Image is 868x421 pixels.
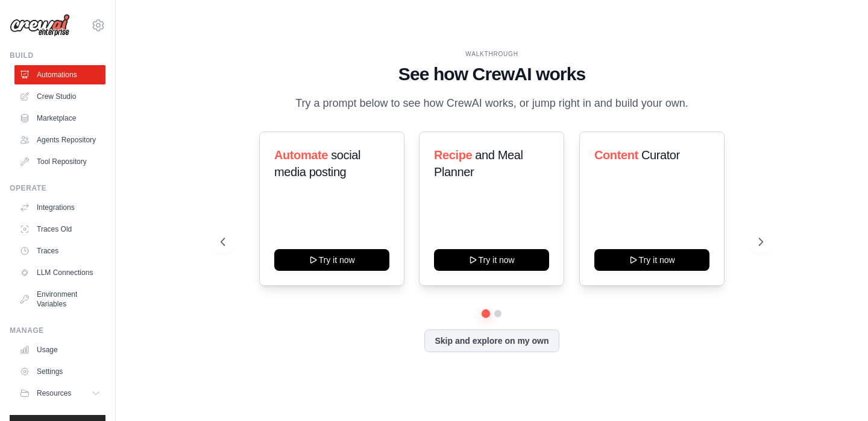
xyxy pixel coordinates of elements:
div: Operate [10,183,105,193]
a: Automations [14,65,105,84]
a: Traces [14,241,105,261]
span: Curator [641,148,679,162]
a: Tool Repository [14,152,105,171]
button: Try it now [594,249,709,271]
img: Logo [10,14,70,37]
div: WALKTHROUGH [221,49,763,59]
span: and Meal Planner [434,148,523,179]
a: LLM Connections [14,263,105,282]
span: Content [594,148,638,162]
a: Agents Repository [14,130,105,150]
button: Skip and explore on my own [424,329,559,352]
p: Try a prompt below to see how CrewAI works, or jump right in and build your own. [289,95,694,112]
button: Try it now [274,249,389,271]
div: Manage [10,326,105,335]
a: Marketplace [14,109,105,128]
button: Resources [14,384,105,403]
a: Usage [14,340,105,359]
a: Crew Studio [14,87,105,106]
button: Try it now [434,249,549,271]
div: Build [10,51,105,60]
iframe: Chat Widget [808,363,868,421]
a: Integrations [14,198,105,217]
a: Environment Variables [14,285,105,314]
a: Traces Old [14,220,105,239]
span: Resources [37,388,71,398]
h1: See how CrewAI works [221,63,763,85]
a: Settings [14,362,105,381]
span: Recipe [434,148,472,162]
span: Automate [274,148,328,162]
